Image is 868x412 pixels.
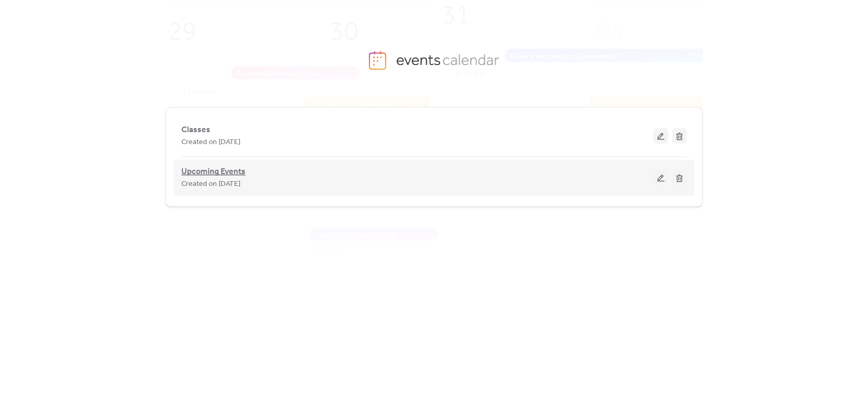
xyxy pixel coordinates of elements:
span: Upcoming Events [181,166,245,178]
a: Classes [181,127,210,133]
span: Created on [DATE] [181,178,240,191]
span: Created on [DATE] [181,136,240,149]
span: Classes [181,124,210,136]
a: Upcoming Events [181,169,245,175]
